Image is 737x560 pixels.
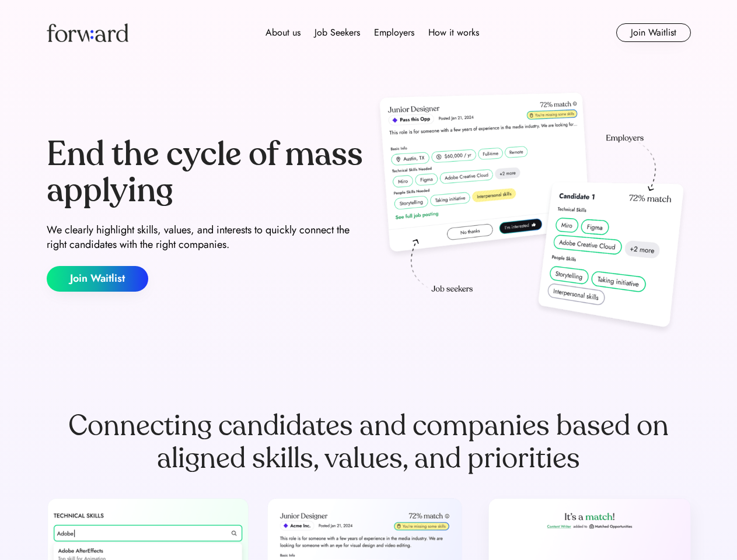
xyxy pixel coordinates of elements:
div: Job Seekers [315,26,360,40]
button: Join Waitlist [47,266,148,292]
div: Employers [374,26,414,40]
div: How it works [428,26,479,40]
img: Forward logo [47,23,128,42]
div: End the cycle of mass applying [47,136,364,208]
div: Connecting candidates and companies based on aligned skills, values, and priorities [47,409,691,475]
div: We clearly highlight skills, values, and interests to quickly connect the right candidates with t... [47,223,364,252]
img: hero-image.png [373,89,691,339]
button: Join Waitlist [616,23,691,42]
div: About us [266,26,301,40]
